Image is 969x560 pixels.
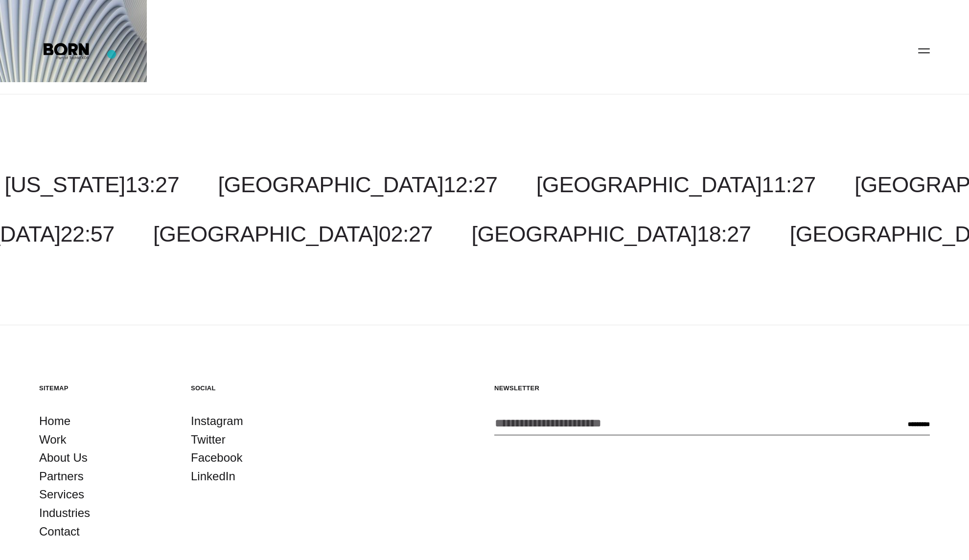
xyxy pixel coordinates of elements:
[494,384,930,392] h5: Newsletter
[697,222,751,246] span: 18:27
[39,522,80,541] a: Contact
[443,172,497,197] span: 12:27
[60,222,114,246] span: 22:57
[125,172,179,197] span: 13:27
[5,172,180,197] a: [US_STATE]13:27
[39,430,67,449] a: Work
[39,412,70,430] a: Home
[762,172,816,197] span: 11:27
[39,485,84,504] a: Services
[912,40,936,61] button: Open
[191,412,243,430] a: Instagram
[191,384,323,392] h5: Social
[191,448,242,467] a: Facebook
[379,222,433,246] span: 02:27
[39,448,88,467] a: About Us
[536,172,816,197] a: [GEOGRAPHIC_DATA]11:27
[39,504,90,522] a: Industries
[191,467,235,486] a: LinkedIn
[39,384,171,392] h5: Sitemap
[39,467,84,486] a: Partners
[191,430,226,449] a: Twitter
[218,172,497,197] a: [GEOGRAPHIC_DATA]12:27
[471,222,751,246] a: [GEOGRAPHIC_DATA]18:27
[153,222,433,246] a: [GEOGRAPHIC_DATA]02:27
